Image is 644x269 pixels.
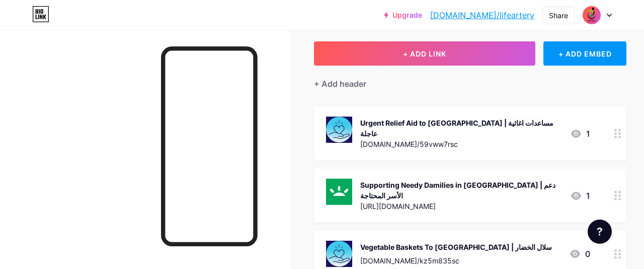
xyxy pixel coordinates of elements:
div: 1 [570,128,590,140]
a: [DOMAIN_NAME]/lifeartery [430,9,534,21]
div: + Add header [314,78,366,90]
div: [DOMAIN_NAME]/kz5m835sc [360,255,552,266]
div: 1 [570,190,590,202]
div: + ADD EMBED [543,41,626,66]
img: Urgent Relief Aid to Gaza | مساعدات اغاثية عاجلة [326,117,352,143]
div: [URL][DOMAIN_NAME] [360,201,562,211]
span: + ADD LINK [403,49,446,58]
div: Vegetable Baskets To [GEOGRAPHIC_DATA] | سلال الخضار [360,242,552,252]
img: Supporting Needy Damilies in Gaza | دعم الأسر المحتاجة [326,179,352,205]
img: Vegetable Baskets To Gaza | سلال الخضار [326,241,352,267]
div: Share [549,10,568,21]
div: 0 [569,248,590,260]
div: Supporting Needy Damilies in [GEOGRAPHIC_DATA] | دعم الأسر المحتاجة [360,180,562,201]
a: Upgrade [384,11,422,19]
div: [DOMAIN_NAME]/59vww7rsc [360,139,562,149]
div: Urgent Relief Aid to [GEOGRAPHIC_DATA] | مساعدات اغاثية عاجلة [360,118,562,139]
img: lifeartery [582,6,601,25]
button: + ADD LINK [314,41,535,66]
